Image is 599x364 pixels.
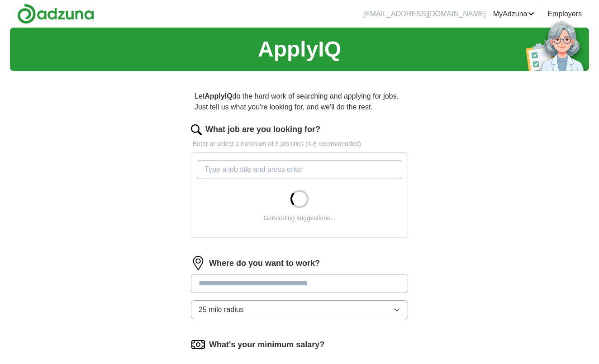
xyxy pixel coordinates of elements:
span: 25 mile radius [199,304,244,315]
strong: ApplyIQ [204,92,232,100]
button: 25 mile radius [191,300,408,319]
a: MyAdzuna [493,9,535,19]
img: Adzuna logo [17,4,94,24]
p: Let do the hard work of searching and applying for jobs. Just tell us what you're looking for, an... [191,87,408,116]
img: salary.png [191,337,205,352]
label: What job are you looking for? [205,123,320,136]
label: What's your minimum salary? [209,339,324,351]
a: Employers [547,9,582,19]
div: Generating suggestions... [263,213,336,223]
p: Enter or select a minimum of 3 job titles (4-8 recommended) [191,139,408,149]
input: Type a job title and press enter [197,160,402,179]
h1: ApplyIQ [258,33,341,66]
img: search.png [191,124,202,135]
label: Where do you want to work? [209,257,320,269]
img: location.png [191,256,205,270]
li: [EMAIL_ADDRESS][DOMAIN_NAME] [363,9,486,19]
